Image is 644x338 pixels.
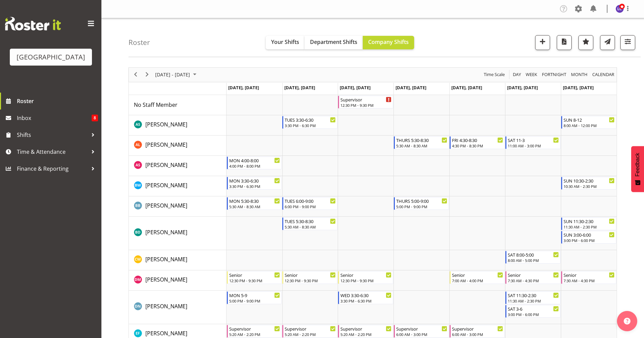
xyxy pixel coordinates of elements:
[229,332,280,337] div: 5:20 AM - 2:20 PM
[282,197,337,210] div: Bradley Barton"s event - TUES 6:00-9:00 Begin From Tuesday, October 7, 2025 at 6:00:00 PM GMT+13:...
[483,70,506,79] button: Time Scale
[145,255,187,263] a: [PERSON_NAME]
[145,302,187,310] a: [PERSON_NAME]
[145,228,187,236] span: [PERSON_NAME]
[600,35,615,50] button: Send a list of all shifts for the selected filtered period to all rostered employees.
[616,5,624,13] img: laurie-cook11580.jpg
[310,38,357,46] span: Department Shifts
[396,137,447,143] div: THURS 5:30-8:30
[340,271,391,278] div: Senior
[228,84,259,91] span: [DATE], [DATE]
[17,130,88,140] span: Shifts
[129,136,226,156] td: Alex Laverty resource
[620,35,635,50] button: Filter Shifts
[452,271,503,278] div: Senior
[396,204,447,209] div: 5:00 PM - 9:00 PM
[525,70,538,79] span: Week
[229,278,280,283] div: 12:30 PM - 9:30 PM
[340,278,391,283] div: 12:30 PM - 9:30 PM
[145,329,187,337] a: [PERSON_NAME]
[284,84,315,91] span: [DATE], [DATE]
[512,70,522,79] span: Day
[505,136,560,149] div: Alex Laverty"s event - SAT 11-3 Begin From Saturday, October 11, 2025 at 11:00:00 AM GMT+13:00 En...
[129,250,226,270] td: Cain Wilson resource
[591,70,616,79] button: Month
[227,325,282,338] div: Earl Foran"s event - Supervisor Begin From Monday, October 6, 2025 at 5:20:00 AM GMT+13:00 Ends A...
[129,115,226,136] td: Ajay Smith resource
[338,271,393,284] div: Devon Morris-Brown"s event - Senior Begin From Wednesday, October 8, 2025 at 12:30:00 PM GMT+13:0...
[340,332,391,337] div: 5:20 AM - 2:20 PM
[285,197,336,204] div: TUES 6:00-9:00
[396,143,447,148] div: 5:30 AM - 8:30 AM
[450,271,505,284] div: Devon Morris-Brown"s event - Senior Begin From Friday, October 10, 2025 at 7:00:00 AM GMT+13:00 E...
[394,325,449,338] div: Earl Foran"s event - Supervisor Begin From Thursday, October 9, 2025 at 6:00:00 AM GMT+13:00 Ends...
[564,231,615,238] div: SUN 3:00-6:00
[525,70,539,79] button: Timeline Week
[483,70,505,79] span: Time Scale
[285,278,336,283] div: 12:30 PM - 9:30 PM
[229,184,280,189] div: 3:30 PM - 6:30 PM
[564,184,615,189] div: 10:30 AM - 2:30 PM
[452,137,503,143] div: FRI 4:30-8:30
[285,218,336,224] div: TUES 5:30-8:30
[508,278,559,283] div: 7:30 AM - 4:30 PM
[450,325,505,338] div: Earl Foran"s event - Supervisor Begin From Friday, October 10, 2025 at 6:00:00 AM GMT+13:00 Ends ...
[450,136,505,149] div: Alex Laverty"s event - FRI 4:30-8:30 Begin From Friday, October 10, 2025 at 4:30:00 PM GMT+13:00 ...
[145,121,187,128] span: [PERSON_NAME]
[285,271,336,278] div: Senior
[340,325,391,332] div: Supervisor
[592,70,615,79] span: calendar
[227,156,282,169] div: Alex Sansom"s event - MON 4:00-8:00 Begin From Monday, October 6, 2025 at 4:00:00 PM GMT+13:00 En...
[143,70,152,79] button: Next
[285,123,336,128] div: 3:30 PM - 6:30 PM
[305,36,363,49] button: Department Shifts
[154,70,199,79] button: October 2025
[535,35,550,50] button: Add a new shift
[128,39,150,46] h4: Roster
[394,197,449,210] div: Bradley Barton"s event - THURS 5:00-9:00 Begin From Thursday, October 9, 2025 at 5:00:00 PM GMT+1...
[227,197,282,210] div: Bradley Barton"s event - MON 5:30-8:30 Begin From Monday, October 6, 2025 at 5:30:00 AM GMT+13:00...
[141,68,153,82] div: next period
[563,84,594,91] span: [DATE], [DATE]
[564,218,615,224] div: SUN 11:30-2:30
[564,116,615,123] div: SUN 8-12
[145,276,187,283] span: [PERSON_NAME]
[227,291,282,304] div: Drew Nielsen"s event - MON 5-9 Begin From Monday, October 6, 2025 at 5:00:00 PM GMT+13:00 Ends At...
[129,196,226,217] td: Bradley Barton resource
[285,116,336,123] div: TUES 3:30-6:30
[508,292,559,298] div: SAT 11:30-2:30
[635,153,641,176] span: Feedback
[145,161,187,169] span: [PERSON_NAME]
[508,312,559,317] div: 3:00 PM - 6:00 PM
[505,251,560,264] div: Cain Wilson"s event - SAT 8:00-5:00 Begin From Saturday, October 11, 2025 at 8:00:00 AM GMT+13:00...
[508,137,559,143] div: SAT 11-3
[154,70,191,79] span: [DATE] - [DATE]
[338,96,393,108] div: No Staff Member"s event - Supervisor Begin From Wednesday, October 8, 2025 at 12:30:00 PM GMT+13:...
[564,271,615,278] div: Senior
[340,292,391,298] div: WED 3:30-6:30
[578,35,593,50] button: Highlight an important date within the roster.
[229,325,280,332] div: Supervisor
[338,325,393,338] div: Earl Foran"s event - Supervisor Begin From Wednesday, October 8, 2025 at 5:20:00 AM GMT+13:00 End...
[227,271,282,284] div: Devon Morris-Brown"s event - Senior Begin From Monday, October 6, 2025 at 12:30:00 PM GMT+13:00 E...
[396,332,447,337] div: 6:00 AM - 3:00 PM
[229,157,280,164] div: MON 4:00-8:00
[561,116,616,129] div: Ajay Smith"s event - SUN 8-12 Begin From Sunday, October 12, 2025 at 8:00:00 AM GMT+13:00 Ends At...
[229,204,280,209] div: 5:30 AM - 8:30 AM
[508,258,559,263] div: 8:00 AM - 5:00 PM
[340,96,391,103] div: Supervisor
[229,298,280,304] div: 5:00 PM - 9:00 PM
[363,36,414,49] button: Company Shifts
[505,271,560,284] div: Devon Morris-Brown"s event - Senior Begin From Saturday, October 11, 2025 at 7:30:00 AM GMT+13:00...
[129,291,226,324] td: Drew Nielsen resource
[17,113,92,123] span: Inbox
[561,271,616,284] div: Devon Morris-Brown"s event - Senior Begin From Sunday, October 12, 2025 at 7:30:00 AM GMT+13:00 E...
[17,147,88,157] span: Time & Attendance
[130,68,141,82] div: previous period
[282,217,337,230] div: Braedyn Dykes"s event - TUES 5:30-8:30 Begin From Tuesday, October 7, 2025 at 5:30:00 AM GMT+13:0...
[508,143,559,148] div: 11:00 AM - 3:00 PM
[631,146,644,192] button: Feedback - Show survey
[340,298,391,304] div: 3:30 PM - 6:30 PM
[452,278,503,283] div: 7:00 AM - 4:00 PM
[129,270,226,291] td: Devon Morris-Brown resource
